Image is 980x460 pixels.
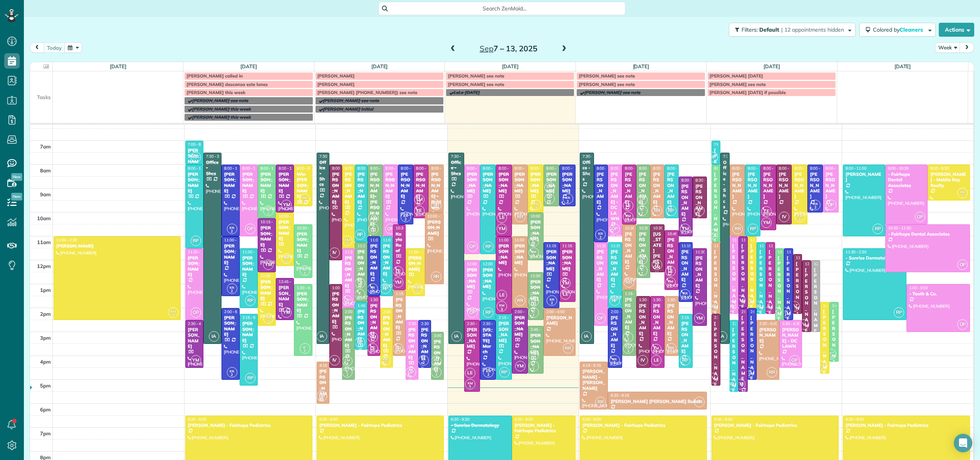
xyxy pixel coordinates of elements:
[750,238,771,243] span: 11:00 - 2:00
[467,166,488,171] span: 8:00 - 11:45
[403,214,408,218] span: KR
[514,172,525,194] div: [PERSON_NAME]
[344,172,352,205] div: [PERSON_NAME]
[263,259,274,270] span: YM
[267,207,270,212] span: IC
[532,238,535,243] span: IC
[357,166,378,171] span: 8:00 - 11:15
[714,172,718,244] div: [PERSON_NAME]
[414,206,425,216] span: LE
[345,249,366,254] span: 11:30 - 2:00
[747,172,758,199] div: [PERSON_NAME]
[186,73,243,79] span: [PERSON_NAME] called in
[761,217,772,228] span: YM
[781,26,844,33] span: | 12 appointments hidden
[598,231,603,236] span: KR
[427,219,442,236] div: [PERSON_NAME]
[626,214,631,218] span: KM
[497,224,507,234] span: YM
[787,249,807,254] span: 11:30 - 2:30
[281,200,292,210] span: YM
[224,166,245,171] span: 8:00 - 11:00
[796,255,817,260] span: 11:45 - 2:15
[547,184,552,189] span: CM
[694,206,705,216] span: IV
[192,98,248,103] span: [PERSON_NAME] see note
[386,166,406,171] span: 8:00 - 11:00
[845,172,883,183] div: [PERSON_NAME]
[188,148,201,170] div: [PERSON_NAME]
[741,238,762,243] span: 11:00 - 2:00
[579,81,635,87] span: [PERSON_NAME] see note
[764,63,780,69] a: [DATE]
[652,259,662,270] span: IV
[710,89,786,95] span: [PERSON_NAME] [DATE] if possible
[653,172,662,205] div: [PERSON_NAME]
[319,160,327,187] div: Office - Shcs
[530,214,554,219] span: 10:00 - 12:00
[188,249,209,254] span: 11:30 - 2:30
[319,154,338,159] span: 7:30 - 3:30
[610,172,620,221] div: [PERSON_NAME] - DC LAWN
[278,172,292,194] div: [PERSON_NAME]
[240,63,257,69] a: [DATE]
[714,249,718,415] div: [PERSON_NAME] - DDN Renovations LLC
[260,219,284,224] span: 10:15 - 12:30
[242,166,263,171] span: 8:00 - 11:00
[546,243,567,248] span: 11:15 - 2:00
[638,199,647,206] small: 3
[531,249,536,254] span: CM
[681,184,691,217] div: [PERSON_NAME]
[680,224,690,234] span: YM
[467,172,478,194] div: [PERSON_NAME]
[260,225,274,248] div: [PERSON_NAME]
[667,237,676,270] div: [PERSON_NAME]
[888,231,968,237] div: - Fairhope Dental Associates
[653,226,676,231] span: 10:30 - 12:30
[369,217,378,224] small: 3
[712,231,715,236] span: IC
[297,166,315,171] span: 8:00 - 9:45
[763,172,774,199] div: [PERSON_NAME]
[777,255,782,327] div: [PERSON_NAME]
[385,172,396,199] div: [PERSON_NAME]
[846,249,866,254] span: 11:30 - 2:30
[639,172,648,205] div: [PERSON_NAME]
[498,172,509,194] div: [PERSON_NAME]
[534,202,539,206] span: KM
[846,166,866,171] span: 8:00 - 11:00
[408,249,429,254] span: 11:30 - 1:30
[625,166,646,171] span: 8:00 - 10:30
[714,166,735,171] span: 8:00 - 11:15
[748,166,769,171] span: 8:00 - 11:00
[515,166,535,171] span: 8:00 - 10:30
[372,226,375,230] span: IC
[431,200,441,210] span: RR
[498,238,519,243] span: 11:00 - 2:15
[957,259,968,270] span: OP
[611,166,631,171] span: 8:00 - 11:00
[355,229,365,240] span: RP
[960,42,974,53] button: next
[370,172,381,227] div: [PERSON_NAME]-[PERSON_NAME]
[546,249,557,271] div: [PERSON_NAME]
[260,166,281,171] span: 8:00 - 10:15
[401,166,421,171] span: 8:00 - 10:30
[763,166,784,171] span: 8:00 - 10:45
[859,23,936,37] button: Colored byCleaners
[371,214,376,219] span: CM
[467,241,478,252] span: OP
[297,226,320,231] span: 10:30 - 12:45
[899,26,924,33] span: Cleaners
[810,172,821,199] div: [PERSON_NAME]
[548,195,551,200] span: IC
[805,261,826,266] span: 12:00 - 3:00
[186,89,245,95] span: [PERSON_NAME] this week
[930,166,949,171] span: 8:00 - 9:30
[759,243,780,248] span: 11:15 - 2:15
[515,238,535,243] span: 11:00 - 2:00
[188,172,201,194] div: [PERSON_NAME]
[383,238,404,243] span: 11:00 - 1:30
[545,198,554,206] small: 2
[714,148,718,286] div: [PERSON_NAME] - The Verandas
